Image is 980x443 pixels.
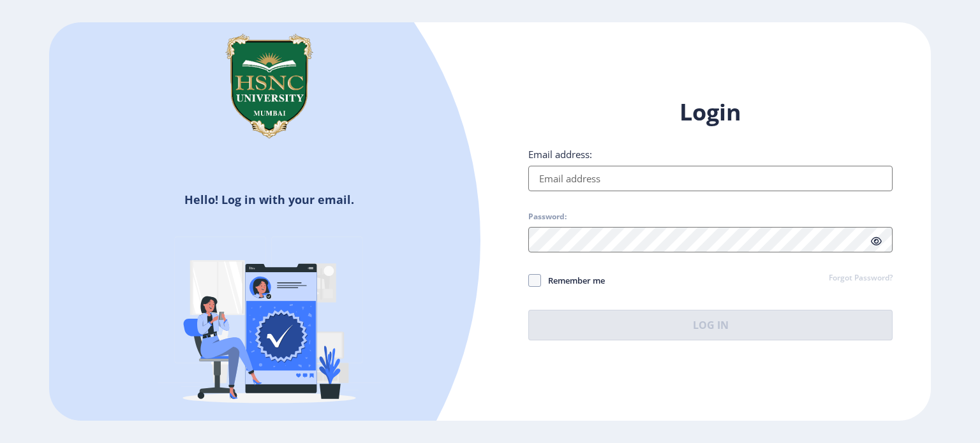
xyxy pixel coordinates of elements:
[528,212,567,222] label: Password:
[205,22,333,150] img: hsnc.png
[528,310,893,340] button: Log In
[528,97,893,127] h1: Login
[158,212,381,435] img: Verified-rafiki.svg
[528,148,592,161] label: Email address:
[541,273,605,288] span: Remember me
[528,166,893,191] input: Email address
[829,273,893,284] a: Forgot Password?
